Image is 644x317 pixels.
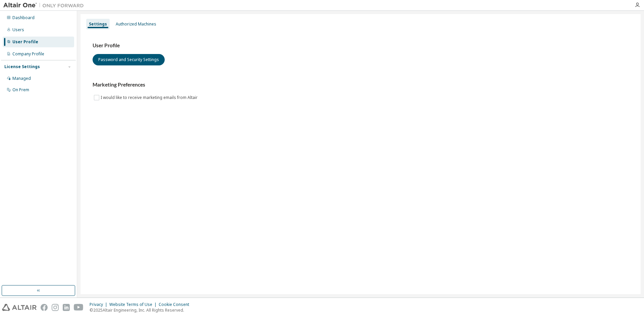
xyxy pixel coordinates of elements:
div: Cookie Consent [159,302,193,307]
div: Company Profile [12,51,44,57]
div: User Profile [12,39,38,45]
div: License Settings [4,64,40,69]
div: Authorized Machines [116,21,156,27]
button: Password and Security Settings [93,54,165,65]
div: Users [12,27,24,33]
div: Dashboard [12,15,35,20]
label: I would like to receive marketing emails from Altair [101,94,199,102]
img: linkedin.svg [63,304,70,311]
h3: Marketing Preferences [93,82,629,88]
img: altair_logo.svg [2,304,37,311]
div: Privacy [90,302,109,307]
div: Website Terms of Use [109,302,159,307]
img: instagram.svg [52,304,59,311]
div: Settings [89,21,107,27]
h3: User Profile [93,42,629,49]
img: youtube.svg [74,304,84,311]
p: © 2025 Altair Engineering, Inc. All Rights Reserved. [90,307,193,313]
img: facebook.svg [41,304,48,311]
div: On Prem [12,87,29,93]
img: Altair One [3,2,87,9]
div: Managed [12,76,31,81]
